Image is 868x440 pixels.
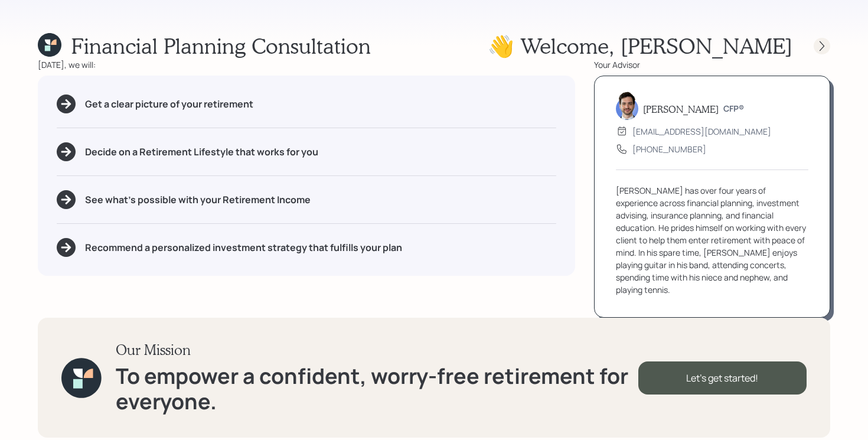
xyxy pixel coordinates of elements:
div: [DATE], we will: [38,58,575,71]
h5: [PERSON_NAME] [643,103,719,115]
div: [EMAIL_ADDRESS][DOMAIN_NAME] [632,125,771,138]
h5: Get a clear picture of your retirement [85,99,253,110]
h6: CFP® [723,104,744,114]
div: [PERSON_NAME] has over four years of experience across financial planning, investment advising, i... [616,184,808,296]
h1: Financial Planning Consultation [71,33,371,58]
h5: Recommend a personalized investment strategy that fulfills your plan [85,242,402,253]
h1: 👋 Welcome , [PERSON_NAME] [488,33,792,58]
h3: Our Mission [116,341,638,358]
div: Your Advisor [594,58,830,71]
div: [PHONE_NUMBER] [632,143,706,155]
h5: Decide on a Retirement Lifestyle that works for you [85,146,318,158]
h1: To empower a confident, worry-free retirement for everyone. [116,363,638,414]
h5: See what's possible with your Retirement Income [85,194,311,206]
div: Let's get started! [638,361,807,395]
img: jonah-coleman-headshot.png [616,92,638,120]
